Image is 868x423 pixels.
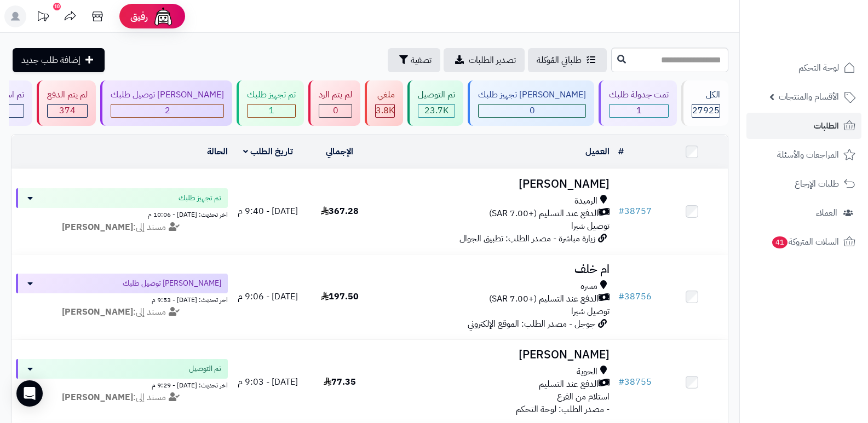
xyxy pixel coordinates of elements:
[405,80,465,126] a: تم التوصيل 23.7K
[238,290,298,303] span: [DATE] - 9:06 م
[746,113,861,139] a: الطلبات
[152,5,174,27] img: ai-face.png
[444,48,525,72] a: تصدير الطلبات
[618,205,652,218] a: #38757
[798,60,839,76] span: لوحة التحكم
[380,263,610,276] h3: ام خلف
[326,145,353,158] a: الإجمالي
[596,80,679,126] a: تمت جدولة طلبك 1
[746,171,861,197] a: طلبات الإرجاع
[746,229,861,255] a: السلات المتروكة41
[571,219,610,233] span: توصيل شبرا
[609,89,669,101] div: تمت جدولة طلبك
[411,54,432,67] span: تصفية
[424,104,449,117] span: 23.7K
[321,290,359,303] span: 197.50
[585,145,610,158] a: العميل
[777,147,839,163] span: المراجعات والأسئلة
[363,80,405,126] a: ملغي 3.8K
[247,89,296,101] div: تم تجهيز طلبك
[111,89,224,101] div: [PERSON_NAME] توصيل طلبك
[306,80,363,126] a: لم يتم الرد 0
[478,89,586,101] div: [PERSON_NAME] تجهيز طلبك
[577,366,597,378] span: الحوية
[53,3,61,10] div: 10
[123,278,221,289] span: [PERSON_NAME] توصيل طلبك
[321,205,359,218] span: 367.28
[816,205,837,221] span: العملاء
[8,221,236,234] div: مسند إلى:
[376,105,394,117] div: 3849
[794,30,858,53] img: logo-2.png
[16,208,228,219] div: اخر تحديث: [DATE] - 10:06 م
[746,142,861,168] a: المراجعات والأسئلة
[375,89,395,101] div: ملغي
[35,80,98,126] a: لم يتم الدفع 374
[62,221,133,234] strong: [PERSON_NAME]
[618,205,624,218] span: #
[489,207,599,220] span: الدفع عند التسليم (+7.00 SAR)
[772,236,787,248] span: 41
[333,104,338,117] span: 0
[618,375,652,389] a: #38755
[618,290,624,303] span: #
[469,54,516,67] span: تصدير الطلبات
[580,280,597,293] span: مسره
[530,104,535,117] span: 0
[16,293,228,305] div: اخر تحديث: [DATE] - 9:53 م
[636,104,642,117] span: 1
[243,145,293,158] a: تاريخ الطلب
[468,317,595,331] span: جوجل - مصدر الطلب: الموقع الإلكتروني
[537,54,582,67] span: طلباتي المُوكلة
[380,349,610,361] h3: [PERSON_NAME]
[795,176,839,192] span: طلبات الإرجاع
[465,80,596,126] a: [PERSON_NAME] تجهيز طلبك 0
[779,89,839,105] span: الأقسام والمنتجات
[746,200,861,226] a: العملاء
[418,89,455,101] div: تم التوصيل
[8,306,236,318] div: مسند إلى:
[189,363,221,374] span: تم التوصيل
[13,48,105,72] a: إضافة طلب جديد
[692,89,720,101] div: الكل
[528,48,607,72] a: طلباتي المُوكلة
[574,195,597,207] span: الرميدة
[130,10,148,23] span: رفيق
[618,290,652,303] a: #38756
[319,89,352,101] div: لم يتم الرد
[29,5,56,30] a: تحديثات المنصة
[8,391,236,404] div: مسند إلى:
[618,375,624,389] span: #
[418,105,455,117] div: 23698
[62,391,133,404] strong: [PERSON_NAME]
[62,305,133,318] strong: [PERSON_NAME]
[16,379,228,390] div: اخر تحديث: [DATE] - 9:29 م
[489,293,599,305] span: الدفع عند التسليم (+7.00 SAR)
[59,104,76,117] span: 374
[111,105,223,117] div: 2
[679,80,731,126] a: الكل27925
[248,105,295,117] div: 1
[234,80,306,126] a: تم تجهيز طلبك 1
[376,104,394,117] span: 3.8K
[179,193,221,204] span: تم تجهيز طلبك
[388,48,440,72] button: تصفية
[771,234,839,250] span: السلات المتروكة
[319,105,352,117] div: 0
[324,375,356,389] span: 77.35
[692,104,720,117] span: 27925
[746,55,861,81] a: لوحة التحكم
[610,105,668,117] div: 1
[165,104,170,117] span: 2
[238,205,298,218] span: [DATE] - 9:40 م
[238,375,298,389] span: [DATE] - 9:03 م
[557,390,610,403] span: استلام من الفرع
[571,305,610,318] span: توصيل شبرا
[98,80,234,126] a: [PERSON_NAME] توصيل طلبك 2
[814,118,839,134] span: الطلبات
[539,378,599,391] span: الدفع عند التسليم
[380,178,610,190] h3: [PERSON_NAME]
[207,145,228,158] a: الحالة
[269,104,274,117] span: 1
[47,89,88,101] div: لم يتم الدفع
